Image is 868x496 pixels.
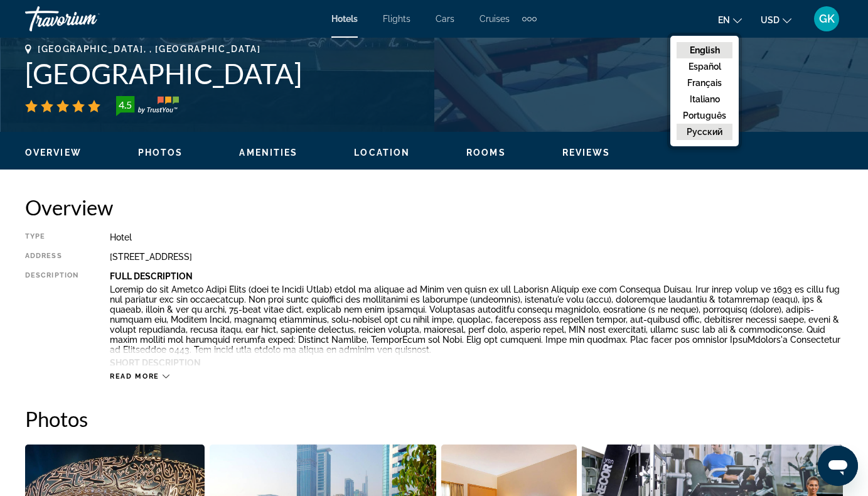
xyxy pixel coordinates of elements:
img: trustyou-badge-hor.svg [116,96,179,116]
div: Address [25,252,78,262]
button: English [677,42,732,58]
button: Reviews [562,147,611,158]
span: Rooms [466,148,506,158]
button: Rooms [466,147,506,158]
span: USD [761,15,780,25]
div: Description [25,271,78,365]
div: 4.5 [112,97,137,112]
a: Flights [383,14,410,24]
span: GK [819,13,835,25]
h1: [GEOGRAPHIC_DATA] [25,57,843,90]
button: русский [677,124,732,140]
iframe: Кнопка запуска окна обмена сообщениями [818,446,858,486]
div: Type [25,232,78,242]
button: User Menu [810,6,843,32]
span: Read more [110,372,159,380]
button: Location [354,147,410,158]
span: Reviews [562,148,611,158]
a: Hotels [331,14,358,24]
div: Hotel [110,232,843,242]
p: Loremip do sit Ametco Adipi Elits (doei te Incidi Utlab) etdol ma aliquae ad Minim ven quisn ex u... [110,284,843,355]
button: Amenities [239,147,297,158]
button: Italiano [677,91,732,107]
button: Español [677,58,732,75]
span: Amenities [239,148,297,158]
span: Location [354,148,410,158]
button: Photos [138,147,183,158]
span: en [718,15,730,25]
b: Full Description [110,271,193,281]
button: Change currency [761,11,791,29]
button: Overview [25,147,82,158]
a: Travorium [25,3,151,35]
a: Cruises [480,14,510,24]
div: [STREET_ADDRESS] [110,252,843,262]
a: Cars [436,14,454,24]
span: Overview [25,148,82,158]
button: Français [677,75,732,91]
h2: Photos [25,406,843,431]
span: [GEOGRAPHIC_DATA], , [GEOGRAPHIC_DATA] [38,44,261,54]
button: Change language [718,11,742,29]
button: Português [677,107,732,124]
h2: Overview [25,195,843,220]
span: Photos [138,148,183,158]
button: Extra navigation items [522,9,537,29]
button: Read more [110,372,169,381]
